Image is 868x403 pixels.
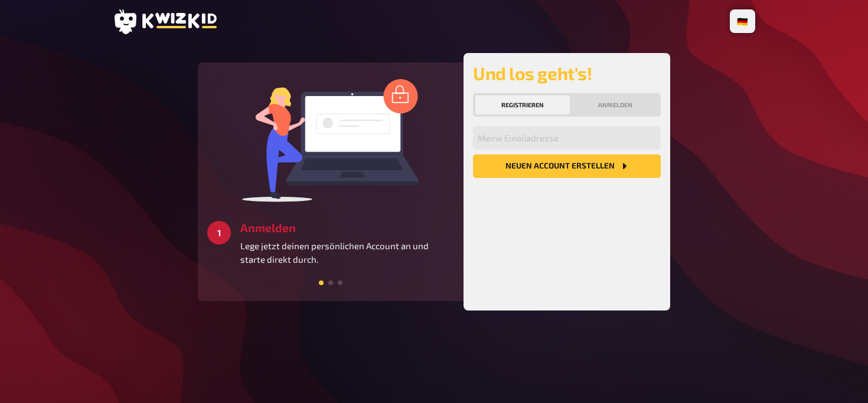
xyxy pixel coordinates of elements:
div: 1 [207,221,231,245]
h3: Anmelden [240,221,454,234]
h2: Und los geht's! [473,62,661,84]
li: 🇩🇪 [732,12,753,31]
button: Neuen Account Erstellen [473,154,661,178]
img: log in [242,78,419,202]
input: Meine Emailadresse [473,126,661,150]
button: Anmelden [572,95,658,114]
button: Registrieren [475,95,570,114]
p: Lege jetzt deinen persönlichen Account an und starte direkt durch. [240,239,454,266]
